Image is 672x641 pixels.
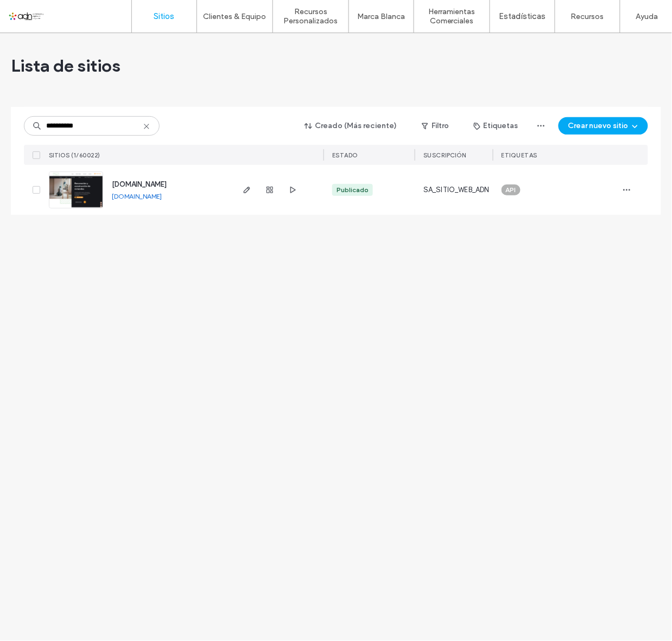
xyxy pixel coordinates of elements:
label: Estadísticas [499,11,546,21]
span: Lista de sitios [11,55,121,77]
button: Creado (Más reciente) [295,117,407,135]
span: Ayuda [23,8,53,17]
label: Ayuda [636,12,658,21]
div: Publicado [337,185,369,195]
span: SA_SITIO_WEB_ADN [423,185,490,195]
label: Recursos Personalizados [273,7,348,26]
span: ETIQUETAS [502,151,538,159]
label: Recursos [571,12,604,21]
span: API [506,185,516,195]
button: Filtro [411,117,460,135]
span: ESTADO [332,151,358,159]
button: Crear nuevo sitio [559,117,648,135]
a: [DOMAIN_NAME] [112,192,162,200]
span: SITIOS (1/60022) [49,151,100,159]
label: Sitios [154,11,175,21]
label: Clientes & Equipo [204,12,267,21]
span: Suscripción [423,151,467,159]
label: Marca Blanca [358,12,405,21]
button: Etiquetas [464,117,528,135]
a: [DOMAIN_NAME] [112,180,167,188]
label: Herramientas Comerciales [414,7,490,26]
